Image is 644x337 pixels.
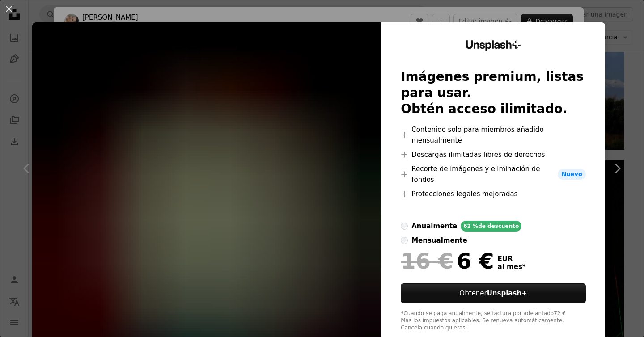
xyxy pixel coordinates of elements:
div: anualmente [411,221,457,232]
button: ObtenerUnsplash+ [401,283,586,303]
li: Recorte de imágenes y eliminación de fondos [401,164,586,185]
div: *Cuando se paga anualmente, se factura por adelantado 72 € Más los impuestos aplicables. Se renue... [401,310,586,332]
span: Nuevo [558,169,585,180]
li: Contenido solo para miembros añadido mensualmente [401,124,586,146]
strong: Unsplash+ [487,289,527,297]
div: 6 € [401,249,494,273]
span: EUR [498,255,526,263]
div: 62 % de descuento [461,221,521,232]
span: al mes * [498,263,526,271]
li: Protecciones legales mejoradas [401,189,586,199]
h2: Imágenes premium, listas para usar. Obtén acceso ilimitado. [401,69,586,117]
span: 16 € [401,249,453,273]
input: anualmente62 %de descuento [401,223,408,230]
li: Descargas ilimitadas libres de derechos [401,149,586,160]
div: mensualmente [411,235,467,246]
input: mensualmente [401,237,408,244]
